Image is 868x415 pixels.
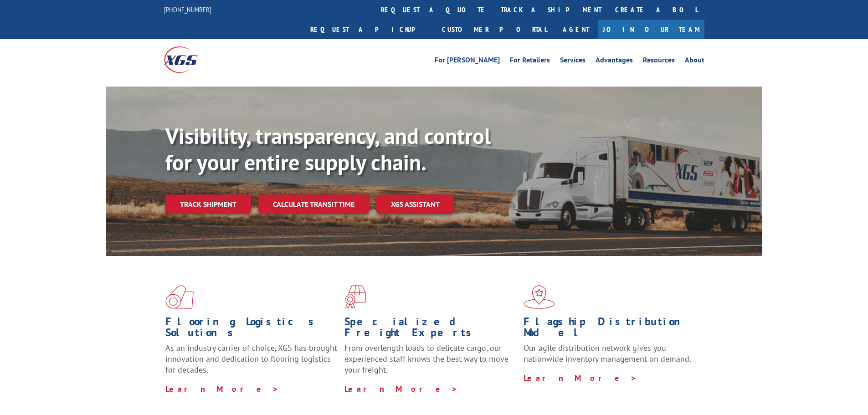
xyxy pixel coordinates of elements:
a: Learn More > [344,384,458,394]
a: Advantages [596,56,633,67]
a: Learn More > [165,384,279,394]
a: Customer Portal [435,20,554,39]
span: Our agile distribution network gives you nationwide inventory management on demand. [524,343,691,364]
span: As an industry carrier of choice, XGS has brought innovation and dedication to flooring logistics... [165,343,337,375]
a: [PHONE_NUMBER] [164,5,211,14]
h1: Flagship Distribution Model [524,316,696,343]
img: xgs-icon-flagship-distribution-model-red [524,285,555,309]
a: Calculate transit time [258,195,369,214]
a: Resources [643,56,675,67]
p: From overlength loads to delicate cargo, our experienced staff knows the best way to move your fr... [344,343,517,383]
h1: Specialized Freight Experts [344,316,517,343]
b: Visibility, transparency, and control for your entire supply chain. [165,122,491,176]
a: Join Our Team [598,20,704,39]
img: xgs-icon-focused-on-flooring-red [344,285,366,309]
a: For Retailers [510,56,550,67]
img: xgs-icon-total-supply-chain-intelligence-red [165,285,194,309]
h1: Flooring Logistics Solutions [165,316,338,343]
a: Request a pickup [303,20,435,39]
a: For [PERSON_NAME] [435,56,500,67]
a: Services [560,56,586,67]
a: Track shipment [165,195,251,214]
a: XGS ASSISTANT [376,195,454,214]
a: Learn More > [524,373,637,383]
a: About [685,56,704,67]
a: Agent [554,20,598,39]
